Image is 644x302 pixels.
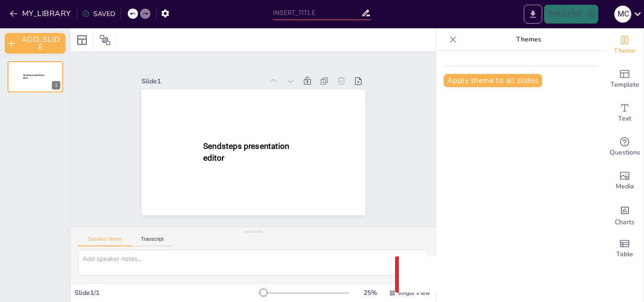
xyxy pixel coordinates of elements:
[425,269,606,280] p: Something went wrong with the request. (CORS)
[132,236,173,246] button: Transcript
[444,74,542,87] button: Apply theme to all slides
[8,61,63,92] div: 1
[52,81,60,90] div: 1
[614,46,636,56] span: Theme
[606,96,644,130] div: Add text boxes
[614,5,631,24] button: M C
[614,6,631,23] div: M C
[5,33,66,54] button: ADD_SLIDE
[610,147,640,158] span: Questions
[606,164,644,198] div: Add images, graphics, shapes or video
[606,28,644,62] div: Change the overall theme
[606,62,644,96] div: Add ready made slides
[74,288,259,297] div: Slide 1 / 1
[141,77,264,86] div: Slide 1
[82,9,115,18] div: SAVED
[74,33,90,48] div: Layout
[524,5,542,24] button: EXPORT_TO_POWERPOINT
[606,130,644,164] div: Get real-time input from your audience
[615,217,635,228] span: Charts
[616,249,633,260] span: Table
[203,141,289,162] span: Sendsteps presentation editor
[606,198,644,232] div: Add charts and graphs
[273,6,361,20] input: INSERT_TITLE
[78,236,132,246] button: Speaker Notes
[611,80,639,90] span: Template
[23,74,44,79] span: Sendsteps presentation editor
[616,181,634,192] span: Media
[606,232,644,266] div: Add a table
[544,5,598,24] button: PRESENT
[99,34,111,46] span: Position
[7,6,75,21] button: MY_LIBRARY
[359,288,381,297] div: 25 %
[618,114,631,124] span: Text
[461,28,596,51] p: Themes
